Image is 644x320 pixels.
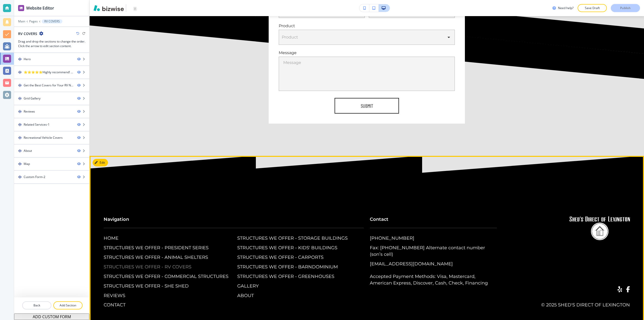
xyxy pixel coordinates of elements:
[237,293,254,299] p: ABOUT
[14,53,89,65] div: DragHero
[237,254,324,261] p: STRUCTURES WE OFFER - CARPORTS
[282,35,447,39] p: Product
[104,302,126,308] p: CONTACT
[104,264,191,270] p: STRUCTURES WE OFFER - RV COVERS
[24,135,63,140] div: Recreational Vehicle Covers
[370,245,497,258] p: Fax: [PHONE_NUMBER] Alternate contact number (son’s cell)
[18,162,22,166] img: Drag
[104,273,228,280] p: STRUCTURES WE OFFER - COMMERCIAL STRUCTURES
[54,303,82,308] p: Add Section
[104,235,118,242] p: HOME
[18,175,22,179] img: Drag
[24,57,31,61] div: Hero
[18,149,22,153] img: Drag
[104,217,129,222] strong: Navigation
[26,5,54,11] h2: Website Editor
[578,4,607,12] button: Save Draft
[558,6,574,10] h3: Need help?
[14,171,89,183] div: DragCustom Form-2
[237,264,338,270] p: STRUCTURES WE OFFER - BARNDOMINIUM
[18,39,85,48] h3: Drag and drop the sections to change the order. Click the arrow to edit section content.
[23,303,51,308] p: Back
[14,105,89,118] div: DragReviews
[14,145,89,157] div: DragAbout
[370,273,497,287] p: Accepted Payment Methods: Visa, Mastercard, American Express, Discover, Cash, Check, Financing
[370,217,388,222] strong: Contact
[104,293,125,299] p: REVIEWS
[18,70,22,74] img: Drag
[18,84,22,87] img: Drag
[14,131,89,144] div: DragRecreational Vehicle Covers
[18,57,22,61] img: Drag
[237,235,348,242] p: STRUCTURES WE OFFER - STORAGE BUILDINGS
[335,98,399,114] button: SUBMIT
[93,159,108,166] button: Edit
[24,149,32,153] div: About
[570,216,630,240] img: Shed's Direct Of Lexington
[18,136,22,139] img: Drag
[18,20,25,23] button: Main
[29,20,38,23] button: Pages
[18,123,22,126] img: Drag
[22,301,51,309] button: Back
[584,6,600,10] p: Save Draft
[24,122,50,127] div: Related Services-1
[24,175,45,179] div: Custom Form-2
[237,245,337,251] p: STRUCTURES WE OFFER - KIDS' BUILDINGS
[237,273,334,280] p: STRUCTURES WE OFFER - GREENHOUSES
[279,23,455,29] p: Product
[24,83,73,88] div: Get the Best Covers for Your RV Now
[279,50,455,56] p: Message
[24,109,35,114] div: Reviews
[104,245,209,251] p: STRUCTURES WE OFFER - PRESIDENT SERIES
[24,162,30,166] div: Map
[18,31,37,36] h2: RV COVERS
[42,19,62,23] button: RV COVERS
[14,313,89,320] button: ADD CUSTOM FORM
[44,20,60,23] p: RV COVERS
[18,97,22,100] img: Drag
[53,301,83,309] button: Add Section
[370,261,453,267] a: [EMAIL_ADDRESS][DOMAIN_NAME]
[14,79,89,92] div: DragGet the Best Covers for Your RV Now
[128,5,142,11] img: Your Logo
[24,96,41,101] div: Grid Gallery
[14,92,89,105] div: DragGrid Gallery
[104,283,189,290] p: STRUCTURES WE OFFER - SHE SHED
[104,254,208,261] p: STRUCTURES WE OFFER - ANIMAL SHELTERS
[237,283,259,290] p: GALLERY
[14,158,89,170] div: DragMap
[18,110,22,113] img: Drag
[370,235,414,242] a: [PHONE_NUMBER]
[503,302,630,308] p: © 2025 Shed's Direct Of Lexington
[18,5,24,11] img: editor icon
[14,118,89,131] div: DragRelated Services-1
[94,5,124,11] img: Bizwise Logo
[24,70,73,75] div: ⭐⭐⭐⭐⭐Highly recommend! Danny took the time to come and talk with us about exactly what we were lo...
[14,66,89,79] div: Drag⭐⭐⭐⭐⭐Highly recommend! [PERSON_NAME] took the time to come and talk with us about exactly wha...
